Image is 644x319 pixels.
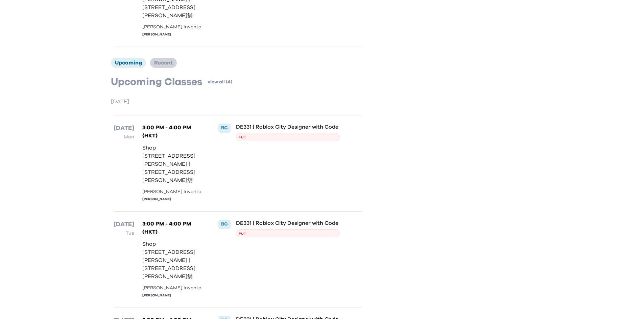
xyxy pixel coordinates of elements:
p: Shop [STREET_ADDRESS][PERSON_NAME] | [STREET_ADDRESS][PERSON_NAME]舖 [142,240,205,281]
p: [DATE] [114,124,134,133]
a: view all (4) [208,79,232,85]
p: Tue [114,229,134,237]
span: Recent [154,60,173,65]
span: Full [236,133,340,141]
span: Full [236,229,340,237]
div: [PERSON_NAME] Invento [142,24,205,31]
div: [PERSON_NAME] Invento [142,188,205,195]
div: BC [218,220,231,229]
p: DE331 | Roblox City Designer with Code [236,220,340,227]
p: 3:00 PM - 4:00 PM (HKT) [142,220,205,236]
p: Shop [STREET_ADDRESS][PERSON_NAME] | [STREET_ADDRESS][PERSON_NAME]舖 [142,144,205,184]
p: Upcoming Classes [111,76,202,88]
p: DE331 | Roblox City Designer with Code [236,124,340,130]
div: BC [218,124,231,132]
div: [PERSON_NAME] [142,293,205,298]
p: Mon [114,133,134,141]
p: 3:00 PM - 4:00 PM (HKT) [142,124,205,140]
span: Upcoming [115,60,142,65]
p: [DATE] [114,220,134,229]
div: [PERSON_NAME] [142,197,205,202]
div: [PERSON_NAME] Invento [142,285,205,292]
p: [DATE] [111,98,365,106]
div: [PERSON_NAME] [142,32,205,37]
